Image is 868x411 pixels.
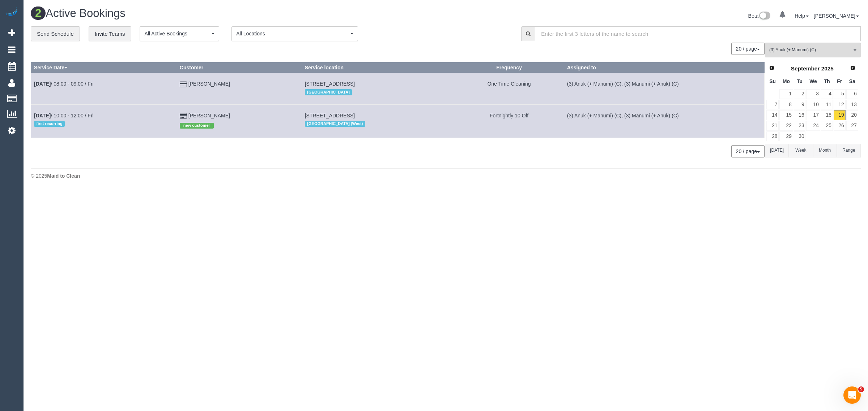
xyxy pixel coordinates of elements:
[47,173,80,179] strong: Maid to Clean
[31,26,80,42] a: Send Schedule
[849,78,855,84] span: Saturday
[305,121,365,127] span: [GEOGRAPHIC_DATA] (West)
[769,78,776,84] span: Sunday
[236,30,349,37] span: All Locations
[806,110,820,120] a: 17
[783,78,790,84] span: Monday
[302,62,454,73] th: Service location
[848,63,858,73] a: Next
[806,100,820,109] a: 10
[794,100,806,109] a: 9
[758,12,770,21] img: New interface
[794,121,806,131] a: 23
[732,43,765,55] nav: Pagination navigation
[846,100,858,109] a: 13
[4,7,19,17] img: Automaid Logo
[31,62,177,73] th: Service Date
[305,89,352,95] span: [GEOGRAPHIC_DATA]
[846,110,858,120] a: 20
[176,104,302,138] td: Customer
[821,89,833,99] a: 4
[140,26,219,41] button: All Active Bookings
[766,131,779,141] a: 28
[809,78,817,84] span: Wednesday
[31,172,861,179] div: © 2025
[765,43,861,54] ol: All Teams
[806,89,820,99] a: 3
[188,113,230,118] a: [PERSON_NAME]
[814,13,859,19] a: [PERSON_NAME]
[821,110,833,120] a: 18
[834,110,846,120] a: 19
[305,87,451,97] div: Location
[813,144,837,157] button: Month
[180,113,187,118] i: Credit Card Payment
[846,89,858,99] a: 6
[791,65,820,72] span: September
[797,78,803,84] span: Tuesday
[795,13,809,19] a: Help
[806,121,820,131] a: 24
[834,121,846,131] a: 26
[850,65,856,71] span: Next
[564,62,764,73] th: Assigned to
[176,73,302,104] td: Customer
[731,43,765,55] button: 20 / page
[765,144,789,157] button: [DATE]
[34,81,51,87] b: [DATE]
[748,13,771,19] a: Beta
[454,104,564,138] td: Frequency
[767,63,777,73] a: Prev
[779,121,793,131] a: 22
[305,119,451,129] div: Location
[779,89,793,99] a: 1
[765,43,861,57] button: (3) Anuk (+ Manumi) (C)
[789,144,813,157] button: Week
[821,100,833,109] a: 11
[180,123,214,129] span: new customer
[31,7,441,20] h1: Active Bookings
[769,47,852,53] span: (3) Anuk (+ Manumi) (C)
[564,73,764,104] td: Assigned to
[231,26,358,41] button: All Locations
[180,82,187,87] i: Credit Card Payment
[843,386,861,404] iframe: Intercom live chat
[31,73,177,104] td: Schedule date
[188,81,230,87] a: [PERSON_NAME]
[794,89,806,99] a: 2
[779,131,793,141] a: 29
[794,110,806,120] a: 16
[34,121,65,127] span: first recurring
[731,145,765,157] button: 20 / page
[766,110,779,120] a: 14
[454,62,564,73] th: Frequency
[834,89,846,99] a: 5
[821,121,833,131] a: 25
[34,81,94,87] a: [DATE]/ 08:00 - 09:00 / Fri
[837,78,842,84] span: Friday
[176,62,302,73] th: Customer
[794,131,806,141] a: 30
[779,110,793,120] a: 15
[535,26,861,41] input: Enter the first 3 letters of the name to search
[821,65,834,72] span: 2025
[766,121,779,131] a: 21
[89,26,131,42] a: Invite Teams
[834,100,846,109] a: 12
[824,78,830,84] span: Thursday
[766,100,779,109] a: 7
[305,81,355,87] span: [STREET_ADDRESS]
[34,113,94,118] a: [DATE]/ 10:00 - 12:00 / Fri
[31,104,177,138] td: Schedule date
[454,73,564,104] td: Frequency
[305,113,355,118] span: [STREET_ADDRESS]
[858,386,864,392] span: 5
[564,104,764,138] td: Assigned to
[732,145,765,157] nav: Pagination navigation
[144,30,210,37] span: All Active Bookings
[302,73,454,104] td: Service location
[31,7,46,20] span: 2
[846,121,858,131] a: 27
